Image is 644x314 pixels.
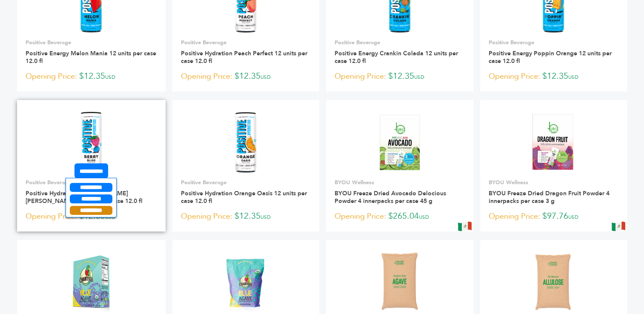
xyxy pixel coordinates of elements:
[335,210,465,223] p: $265.04
[335,70,465,83] p: $12.35
[377,111,423,173] img: BYOU Freeze Dried Avocado Delocious Powder 4 innerpacks per case 45 g
[489,211,540,222] span: Opening Price:
[568,214,578,220] span: USD
[335,71,386,82] span: Opening Price:
[489,39,619,46] p: Positive Beverage
[26,210,157,223] p: $12.35
[26,49,156,65] a: Positive Energy Melon Mania 12 units per case 12.0 fl
[335,211,386,222] span: Opening Price:
[181,71,232,82] span: Opening Price:
[489,210,619,223] p: $97.76
[26,189,142,205] a: Positive Hydration [PERSON_NAME] [PERSON_NAME] 12 units per case 12.0 fl
[181,49,307,65] a: Positive Hydration Peach Perfect 12 units per case 12.0 fl
[335,189,446,205] a: BYOU Freeze Dried Avocado Delocious Powder 4 innerpacks per case 45 g
[105,214,115,220] span: USD
[489,179,619,186] p: BYOU Wellness
[335,39,465,46] p: Positive Beverage
[181,210,311,223] p: $12.35
[335,179,465,186] p: BYOU Wellness
[181,39,311,46] p: Positive Beverage
[489,49,612,65] a: Positive Energy Poppin Orange 12 units per case 12.0 fl
[489,71,540,82] span: Opening Price:
[260,74,271,80] span: USD
[181,179,311,186] p: Positive Beverage
[379,251,420,313] img: Health Garden Agave Powder (Food Service) 1 units per case 55.0 lbs
[419,214,429,220] span: USD
[26,39,157,46] p: Positive Beverage
[233,112,258,173] img: Positive Hydration Orange Oasis 12 units per case 12.0 fl
[489,189,610,205] a: BYOU Freeze Dried Dragon Fruit Powder 4 innerpacks per case 3 g
[26,71,77,82] span: Opening Price:
[335,49,458,65] a: Positive Energy Crankin Colada 12 units per case 12.0 fl
[26,211,77,222] span: Opening Price:
[260,214,271,220] span: USD
[533,251,575,313] img: Health Garden Allulose Powder (Food Service) 1 units per case 55.0 lbs
[414,74,424,80] span: USD
[26,179,157,186] p: Positive Beverage
[181,70,311,83] p: $12.35
[568,74,578,80] span: USD
[26,70,157,83] p: $12.35
[222,251,269,313] img: Chantico BLUE Agave Granulated Powder 250g Bag 8 units per case 8.8 oz
[530,111,577,173] img: BYOU Freeze Dried Dragon Fruit Powder 4 innerpacks per case 3 g
[78,111,104,173] img: Positive Hydration Berry Bliss 12 units per case 12.0 fl
[489,70,619,83] p: $12.35
[181,189,307,205] a: Positive Hydration Orange Oasis 12 units per case 12.0 fl
[105,74,115,80] span: USD
[67,251,115,313] img: Chantico BLUE Agave Granulated Powder 35ct Sachet Box 8 units per case 1.3 oz
[181,211,232,222] span: Opening Price:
